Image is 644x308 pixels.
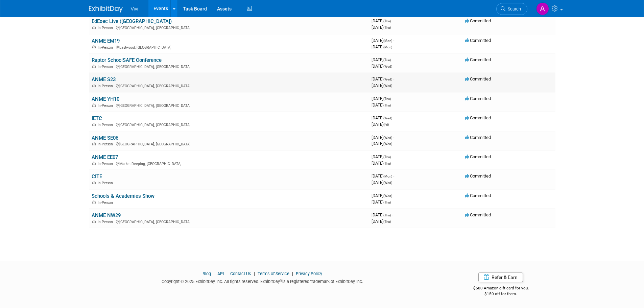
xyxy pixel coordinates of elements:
[383,84,392,88] span: (Wed)
[372,38,394,43] span: [DATE]
[98,181,115,185] span: In-Person
[92,142,96,145] img: In-Person Event
[465,154,491,159] span: Committed
[89,6,123,13] img: ExhibitDay
[393,115,394,120] span: -
[383,116,392,120] span: (Wed)
[465,193,491,198] span: Committed
[383,65,392,68] span: (Wed)
[465,212,491,217] span: Committed
[383,39,392,43] span: (Mon)
[465,115,491,120] span: Committed
[383,123,389,126] span: (Fri)
[465,135,491,140] span: Committed
[392,154,393,159] span: -
[392,96,393,101] span: -
[393,135,394,140] span: -
[230,271,251,276] a: Contact Us
[92,76,116,82] a: ANME S23
[92,84,96,87] img: In-Person Event
[465,57,491,62] span: Committed
[92,161,366,166] div: Market Deeping, [GEOGRAPHIC_DATA]
[92,25,366,30] div: [GEOGRAPHIC_DATA], [GEOGRAPHIC_DATA]
[392,18,393,23] span: -
[98,123,115,127] span: In-Person
[92,57,162,63] a: Raptor SchoolSAFE Conference
[372,57,393,62] span: [DATE]
[372,96,393,101] span: [DATE]
[446,281,555,297] div: $500 Amazon gift card for you,
[383,174,392,178] span: (Mon)
[92,65,96,68] img: In-Person Event
[372,141,392,146] span: [DATE]
[217,271,224,276] a: API
[131,6,138,11] span: Vivi
[372,180,392,185] span: [DATE]
[98,45,115,50] span: In-Person
[372,199,391,205] span: [DATE]
[92,45,96,49] img: In-Person Event
[92,18,172,24] a: EdExec Live ([GEOGRAPHIC_DATA])
[372,122,389,127] span: [DATE]
[383,200,391,204] span: (Thu)
[92,122,366,127] div: [GEOGRAPHIC_DATA], [GEOGRAPHIC_DATA]
[92,141,366,146] div: [GEOGRAPHIC_DATA], [GEOGRAPHIC_DATA]
[383,155,391,159] span: (Thu)
[290,271,295,276] span: |
[393,38,394,43] span: -
[92,173,102,180] a: CITE
[383,220,391,223] span: (Thu)
[393,76,394,81] span: -
[372,173,394,179] span: [DATE]
[280,279,282,282] sup: ®
[92,154,118,160] a: ANME EE07
[92,44,366,50] div: Eastwood, [GEOGRAPHIC_DATA]
[393,173,394,179] span: -
[465,76,491,81] span: Committed
[92,103,96,107] img: In-Person Event
[383,162,391,165] span: (Thu)
[252,271,257,276] span: |
[372,44,392,49] span: [DATE]
[372,18,393,23] span: [DATE]
[92,64,366,69] div: [GEOGRAPHIC_DATA], [GEOGRAPHIC_DATA]
[372,115,394,120] span: [DATE]
[98,220,115,224] span: In-Person
[383,181,392,185] span: (Wed)
[258,271,289,276] a: Terms of Service
[92,193,154,199] a: Schools & Academies Show
[372,154,393,159] span: [DATE]
[383,97,391,101] span: (Thu)
[372,83,392,88] span: [DATE]
[383,19,391,23] span: (Thu)
[372,135,394,140] span: [DATE]
[225,271,229,276] span: |
[92,212,121,218] a: ANME NW29
[383,45,392,49] span: (Mon)
[465,38,491,43] span: Committed
[383,213,391,217] span: (Thu)
[383,58,391,62] span: (Tue)
[92,181,96,184] img: In-Person Event
[465,18,491,23] span: Committed
[383,194,392,198] span: (Wed)
[212,271,216,276] span: |
[92,220,96,223] img: In-Person Event
[92,162,96,165] img: In-Person Event
[202,271,211,276] a: Blog
[98,103,115,108] span: In-Person
[98,162,115,166] span: In-Person
[98,142,115,146] span: In-Person
[92,38,120,44] a: ANME EM19
[296,271,322,276] a: Privacy Policy
[89,277,436,285] div: Copyright © 2025 ExhibitDay, Inc. All rights reserved. ExhibitDay is a registered trademark of Ex...
[505,6,521,11] span: Search
[383,142,392,146] span: (Wed)
[478,272,523,282] a: Refer & Earn
[383,103,391,107] span: (Thu)
[496,3,527,15] a: Search
[98,65,115,69] span: In-Person
[92,219,366,224] div: [GEOGRAPHIC_DATA], [GEOGRAPHIC_DATA]
[372,102,391,108] span: [DATE]
[92,115,102,121] a: IETC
